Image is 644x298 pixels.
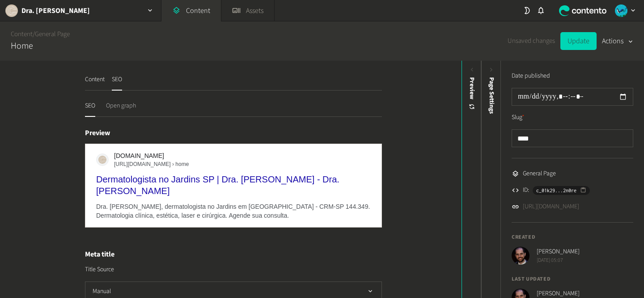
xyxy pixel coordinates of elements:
[85,249,382,260] h4: Meta title
[85,265,114,274] label: Title Source
[106,101,136,117] button: Open graph
[85,75,105,91] button: Content
[98,156,106,164] img: favicon-32x32.png
[615,4,627,17] img: andréia c.
[11,29,33,39] a: Content
[5,4,18,17] img: Dra. Caroline Cha
[602,32,633,50] button: Actions
[467,77,477,111] div: Preview
[96,174,371,197] div: Dermatologista no Jardins SP | Dra. [PERSON_NAME] - Dra. [PERSON_NAME]
[537,257,580,265] span: [DATE] 05:07
[114,160,189,168] span: [URL][DOMAIN_NAME] › home
[11,39,33,53] h2: Home
[487,77,496,114] span: Page Settings
[537,247,580,257] span: [PERSON_NAME]
[523,202,579,211] a: [URL][DOMAIN_NAME]
[112,75,122,91] button: SEO
[85,101,95,117] button: SEO
[33,29,35,39] span: /
[96,202,371,220] div: Dra. [PERSON_NAME], dermatologista no Jardins em [GEOGRAPHIC_DATA] - CRM-SP 144.349. Dermatologia...
[114,151,189,160] span: [DOMAIN_NAME]
[35,29,70,39] a: General Page
[508,36,555,46] span: Unsaved changes
[523,169,556,178] span: General Page
[512,247,530,265] img: Andre Teves
[512,233,633,241] h4: Created
[512,275,633,283] h4: Last updated
[536,186,576,195] span: c_01k29...2n0re
[560,32,597,50] button: Update
[85,128,382,138] h4: Preview
[21,5,90,16] h2: Dra. [PERSON_NAME]
[512,113,525,122] label: Slug
[96,151,371,197] a: [DOMAIN_NAME][URL][DOMAIN_NAME] › homeDermatologista no Jardins SP | Dra. [PERSON_NAME] - Dra. [P...
[523,186,529,195] span: ID:
[512,71,550,81] label: Date published
[533,186,590,195] button: c_01k29...2n0re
